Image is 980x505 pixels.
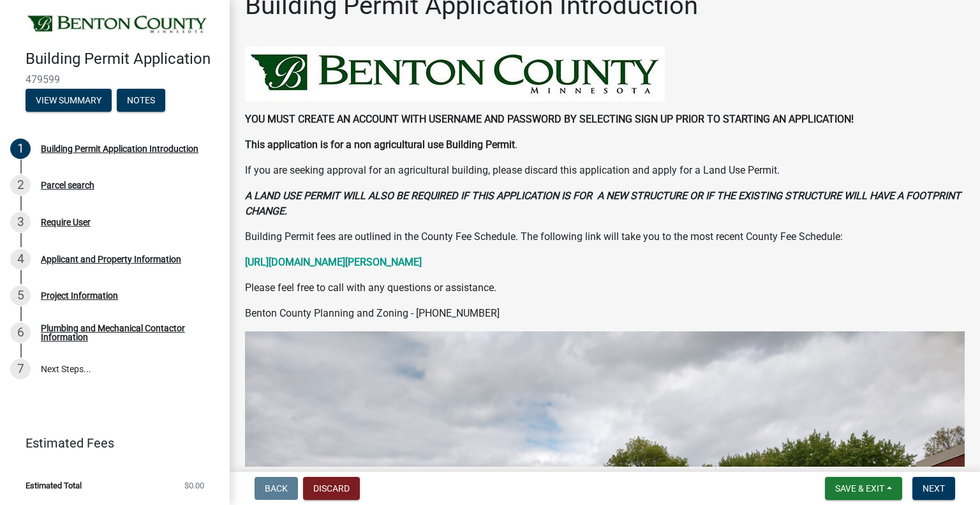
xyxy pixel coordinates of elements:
wm-modal-confirm: Notes [117,96,165,106]
div: 7 [10,359,31,379]
span: Next [923,483,945,494]
div: Plumbing and Mechanical Contactor Information [41,324,209,342]
span: Estimated Total [26,481,82,490]
button: Discard [303,477,360,500]
button: Notes [117,89,165,112]
img: BENTON_HEADER_184150ff-1924-48f9-adeb-d4c31246c7fa.jpeg [245,47,665,102]
p: Benton County Planning and Zoning - [PHONE_NUMBER] [245,306,965,321]
img: Benton County, Minnesota [26,13,209,36]
div: 3 [10,212,31,232]
div: 4 [10,249,31,269]
div: Building Permit Application Introduction [41,144,198,153]
button: Save & Exit [825,477,902,500]
button: Next [912,477,955,500]
strong: A LAND USE PERMIT WILL ALSO BE REQUIRED IF THIS APPLICATION IS FOR A NEW STRUCTURE OR IF THE EXIS... [245,190,961,217]
a: [URL][DOMAIN_NAME][PERSON_NAME] [245,256,422,268]
p: . [245,137,965,153]
div: 6 [10,322,31,343]
span: 479599 [26,73,204,86]
a: Estimated Fees [10,430,209,456]
button: Back [255,477,298,500]
strong: YOU MUST CREATE AN ACCOUNT WITH USERNAME AND PASSWORD BY SELECTING SIGN UP PRIOR TO STARTING AN A... [245,113,854,125]
div: 1 [10,139,31,159]
p: If you are seeking approval for an agricultural building, please discard this application and app... [245,163,965,178]
wm-modal-confirm: Summary [26,96,112,106]
div: 5 [10,285,31,306]
span: Save & Exit [835,483,884,494]
span: Back [265,483,288,494]
p: Building Permit fees are outlined in the County Fee Schedule. The following link will take you to... [245,229,965,245]
div: 2 [10,175,31,195]
strong: This application is for a non agricultural use Building Permit [245,139,515,151]
div: Parcel search [41,181,94,190]
span: $0.00 [184,481,204,490]
p: Please feel free to call with any questions or assistance. [245,280,965,296]
div: Project Information [41,291,118,300]
div: Require User [41,218,91,227]
div: Applicant and Property Information [41,255,181,264]
button: View Summary [26,89,112,112]
h4: Building Permit Application [26,50,219,68]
